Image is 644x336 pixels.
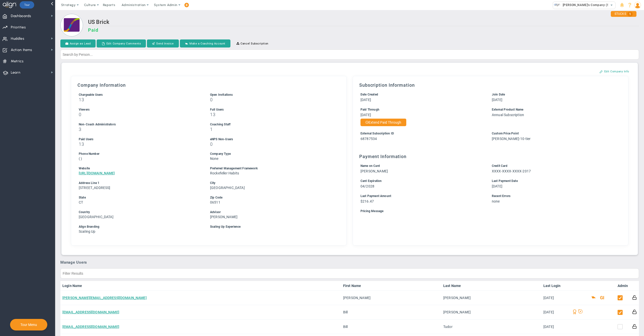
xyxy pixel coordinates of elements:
div: Country [79,210,201,215]
span: [DATE] [360,113,371,117]
span: Annual Subscription [492,113,524,117]
span: Culture [84,3,96,7]
div: Phone Number [79,152,201,156]
button: Assign as Lead [60,39,96,47]
h3: Payment Information [359,154,622,159]
div: External Product Name [492,107,614,112]
span: Metrics [11,56,24,67]
div: Website [79,166,201,171]
div: Name on Card [360,164,482,168]
span: Paid Users [79,137,94,141]
button: Reset Password [632,309,637,314]
h3: Paid [88,27,639,33]
h3: 0 [79,112,201,117]
span: 06511 [210,200,220,204]
span: Non-Coach Administrators [79,123,116,126]
div: Zip Code [210,195,332,200]
button: Edit Company Info [594,67,634,75]
span: 1 [627,12,633,17]
span: Action Items [11,45,32,55]
h3: 3 [79,127,201,132]
h3: Manage Users [60,260,639,265]
td: [PERSON_NAME] [441,291,541,305]
span: [GEOGRAPHIC_DATA] [79,215,113,219]
a: [URL][DOMAIN_NAME] [79,171,115,175]
span: System Admin [154,3,177,7]
input: Filter Results [60,268,639,278]
span: eNPS Non-Users [210,137,233,141]
div: Preferred Management Framework [210,166,332,171]
span: Align Champion [571,309,577,315]
span: [PERSON_NAME]'s Company (Sandbox) [560,2,621,8]
a: [EMAIL_ADDRESS][DOMAIN_NAME] [62,310,119,314]
span: 68787534 [360,137,377,141]
span: [DATE] [360,98,371,102]
td: [PERSON_NAME] [341,291,441,305]
button: Edit Company Comments [97,39,146,47]
span: None [210,157,219,161]
div: Paid Through [360,107,482,112]
h3: 0 [210,142,332,147]
span: Learn [11,67,20,78]
span: Rockefeller Habits [210,171,239,175]
button: Extend Paid Through [360,119,406,126]
img: Loading... [60,14,83,36]
span: Dashboards [11,11,31,21]
h3: 1 [210,127,332,132]
div: Advisor [210,210,332,215]
button: Cancel Subscription [231,39,273,47]
h3: 13 [79,97,201,102]
td: [DATE] [541,305,569,319]
div: STUCKS [611,11,636,17]
h3: 0 [210,97,332,102]
h3: Company Information [77,82,340,88]
img: 48978.Person.photo [634,2,641,9]
td: [DATE] [541,291,569,305]
input: Search by Person... [60,50,639,60]
h3: 13 [79,142,201,147]
span: [DATE] [492,184,502,188]
span: ) [81,157,82,161]
div: State [79,195,201,200]
span: Coaching Staff [210,123,230,126]
img: 33318.Company.photo [554,2,560,8]
div: Date Created [360,92,482,97]
div: Last Payment Date [492,179,614,183]
button: GI [600,295,604,300]
button: Reset Password [632,324,637,329]
span: [DATE] [492,98,502,102]
div: City [210,181,332,185]
span: 04/2028 [360,184,374,188]
div: Pricing Message [360,209,614,214]
div: Last Payment Amount [360,194,482,199]
span: Decision Maker [577,309,583,315]
div: Custom Price Point [492,131,614,136]
span: Administration [122,3,145,7]
span: Viewers [79,108,90,111]
td: Tudor [441,320,541,334]
div: Join Date [492,92,614,97]
a: Login Name [62,284,339,288]
span: Open Invitations [210,93,233,97]
h3: Subscription Information [359,82,622,88]
a: [PERSON_NAME][EMAIL_ADDRESS][DOMAIN_NAME] [62,296,147,300]
td: [DATE] [541,320,569,334]
td: [PERSON_NAME] [441,305,541,319]
div: Address Line 1 [79,181,201,185]
a: Last Login [543,284,567,288]
span: Priorities [11,22,26,33]
div: Company Type [210,152,332,156]
button: Reset Password [632,295,637,300]
span: [PERSON_NAME] [360,169,388,173]
a: Admin [618,284,628,288]
span: select [608,2,615,9]
div: Credit Card [492,164,614,168]
button: Send Invoice [147,39,179,47]
span: [STREET_ADDRESS] [79,186,110,190]
span: [PERSON_NAME]-10-tier [492,137,531,141]
button: Make a Coaching Account [180,39,230,47]
a: First Name [343,284,439,288]
span: $216.47 [360,199,374,203]
td: Bill [341,305,441,319]
div: External Subscription ID [360,131,482,136]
